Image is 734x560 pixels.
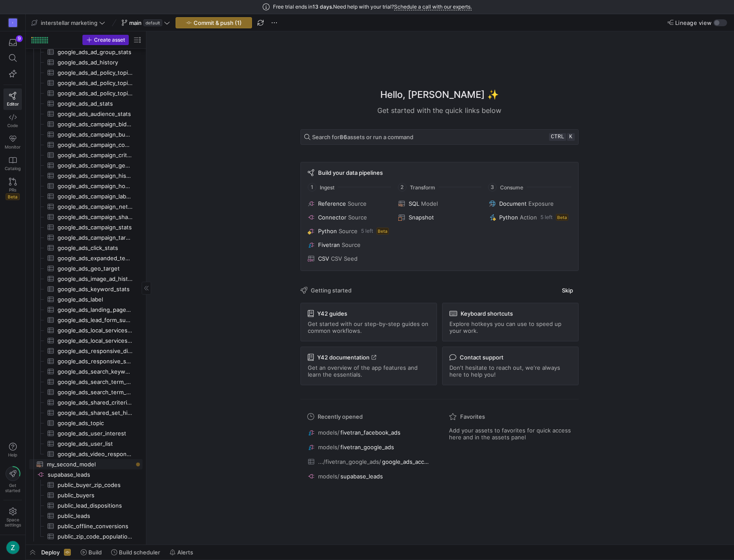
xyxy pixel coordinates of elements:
[88,549,102,556] span: Build
[318,241,340,248] span: Fivetran
[29,346,143,356] div: Press SPACE to select this row.
[3,153,22,174] a: Catalog
[58,295,133,304] span: google_ads_label​​​​​​​​​
[29,274,143,284] a: google_ads_image_ad_history​​​​​​​​​
[5,166,21,171] span: Catalog
[460,413,485,420] span: Favorites
[5,483,20,493] span: Get started
[520,214,537,221] span: Action
[29,181,143,191] div: Press SPACE to select this row.
[94,37,125,43] span: Create asset
[58,356,133,366] span: google_ads_responsive_search_ad_history​​​​​​​​​
[58,274,133,284] span: google_ads_image_ad_history​​​​​​​​​
[58,511,133,521] span: public_leads​​​​​​​​​
[29,253,143,263] div: Press SPACE to select this row.
[556,285,579,296] button: Skip
[29,531,143,542] div: Press SPACE to select this row.
[562,287,573,294] span: Skip
[318,413,363,420] span: Recently opened
[300,105,579,116] div: Get started with the quick links below
[29,67,143,78] div: Press SPACE to select this row.
[29,459,143,469] a: my_second_model​​​​​​​​​​
[29,150,143,160] a: google_ads_campaign_criterion_history​​​​​​​​​
[58,315,133,325] span: google_ads_lead_form_submission_data​​​​​​​​​
[3,539,22,557] button: https://lh3.googleusercontent.com/a/ACg8ocJjr5HHNopetVmmgMoZNZ5zA1Z4KHaNvsq35B3bP7OyD3bE=s96-c
[3,131,22,153] a: Monitor
[58,501,133,511] span: public_lead_dispositions​​​​​​​​​
[58,202,133,212] span: google_ads_campaign_network_setting_history​​​​​​​​​
[29,480,143,490] div: Press SPACE to select this row.
[567,133,575,141] kbd: k
[7,452,18,457] span: Help
[58,99,133,109] span: google_ads_ad_stats​​​​​​​​​
[29,78,143,88] a: google_ads_ad_policy_topic_evidence_history​​​​​​​​​
[58,408,133,418] span: google_ads_shared_set_history​​​​​​​​​
[397,212,482,222] button: Snapshot
[7,123,18,128] span: Code
[29,263,143,274] div: Press SPACE to select this row.
[119,17,172,28] button: maindefault
[376,228,389,234] span: Beta
[311,287,352,294] span: Getting started
[308,320,430,334] span: Get started with our step-by-step guides on common workflows.
[29,129,143,140] div: Press SPACE to select this row.
[348,214,367,221] span: Source
[3,88,22,110] a: Editor
[421,200,438,207] span: Model
[29,366,143,377] a: google_ads_search_keyword_stats​​​​​​​​​
[129,19,142,26] span: main
[300,129,579,145] button: Search for86assets or run a commandctrlk
[58,253,133,263] span: google_ads_expanded_text_ad_history​​​​​​​​​
[499,214,518,221] span: Python
[29,387,143,397] div: Press SPACE to select this row.
[312,134,413,140] span: Search for assets or run a command
[58,212,133,222] span: google_ads_campaign_shared_set_history​​​​​​​​​
[556,214,568,221] span: Beta
[29,160,143,170] div: Press SPACE to select this row.
[58,109,133,119] span: google_ads_audience_stats​​​​​​​​​
[5,517,21,527] span: Space settings
[29,469,143,480] div: Press SPACE to select this row.
[29,284,143,294] a: google_ads_keyword_stats​​​​​​​​​
[29,294,143,304] a: google_ads_label​​​​​​​​​
[9,187,16,192] span: PRs
[3,110,22,131] a: Code
[29,78,143,88] div: Press SPACE to select this row.
[306,427,432,438] button: models/fivetran_facebook_ads
[58,490,133,500] span: public_buyers​​​​​​​​​
[318,169,383,176] span: Build your data pipelines
[58,398,133,408] span: google_ads_shared_criterion_history​​​​​​​​​
[361,228,373,234] span: 5 left
[29,428,143,438] div: Press SPACE to select this row.
[29,490,143,500] a: public_buyers​​​​​​​​​
[29,397,143,408] div: Press SPACE to select this row.
[29,356,143,366] div: Press SPACE to select this row.
[487,198,573,209] button: DocumentExposure
[29,243,143,253] a: google_ads_click_stats​​​​​​​​​
[318,444,340,450] span: models/
[29,119,143,129] a: google_ads_campaign_bidding_strategy_history​​​​​​​​​
[340,444,394,450] span: fivetran_google_ads
[58,305,133,315] span: google_ads_landing_page_stats​​​​​​​​​
[29,438,143,449] div: Press SPACE to select this row.
[29,98,143,109] a: google_ads_ad_stats​​​​​​​​​
[331,255,358,262] span: CSV Seed
[29,490,143,500] div: Press SPACE to select this row.
[318,473,340,480] span: models/
[58,68,133,78] span: google_ads_ad_policy_topic_constraint_history​​​​​​​​​
[340,134,347,140] strong: 86
[58,161,133,170] span: google_ads_campaign_geo_target_type_setting_history​​​​​​​​​
[29,67,143,78] a: google_ads_ad_policy_topic_constraint_history​​​​​​​​​
[549,133,566,141] kbd: ctrl
[29,521,143,531] a: public_offline_conversions​​​​​​​​​
[29,377,143,387] div: Press SPACE to select this row.
[29,212,143,222] div: Press SPACE to select this row.
[29,109,143,119] a: google_ads_audience_stats​​​​​​​​​
[29,284,143,294] div: Press SPACE to select this row.
[29,366,143,377] div: Press SPACE to select this row.
[29,315,143,325] a: google_ads_lead_form_submission_data​​​​​​​​​
[675,19,712,26] span: Lineage view
[58,233,133,243] span: google_ads_campaign_targeting_setting_history​​​​​​​​​
[318,200,346,207] span: Reference
[29,346,143,356] a: google_ads_responsive_display_ad_history​​​​​​​​​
